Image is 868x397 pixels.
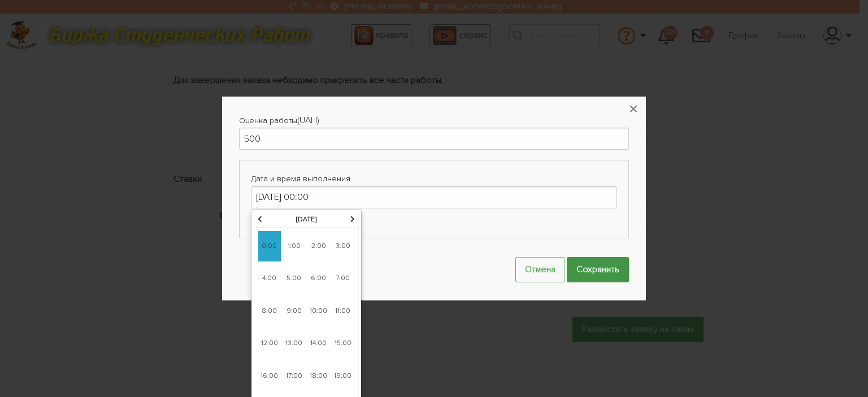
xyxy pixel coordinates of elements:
span: 12:00 [258,328,281,359]
span: 7:00 [332,263,354,294]
span: 6:00 [307,263,330,294]
th: [DATE] [265,212,347,228]
span: 1:00 [283,231,305,261]
span: 11:00 [332,296,354,326]
span: 19:00 [332,361,354,391]
label: Оценка работы [239,114,297,128]
span: 18:00 [307,361,330,391]
span: 16:00 [258,361,281,391]
span: 2:00 [307,231,330,261]
span: 4:00 [258,263,281,294]
span: 8:00 [258,296,281,326]
span: 5:00 [283,263,305,294]
button: × [621,97,646,121]
button: Отмена [515,257,565,282]
span: 0:00 [258,231,281,261]
span: 17:00 [283,361,305,391]
span: 10:00 [307,296,330,326]
span: 3:00 [332,231,354,261]
input: Сохранить [567,257,629,282]
label: Дата и время выполнения [251,172,617,186]
span: (UAH) [297,115,319,126]
span: 13:00 [283,328,305,359]
span: 15:00 [332,328,354,359]
span: 9:00 [283,296,305,326]
span: 14:00 [307,328,330,359]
